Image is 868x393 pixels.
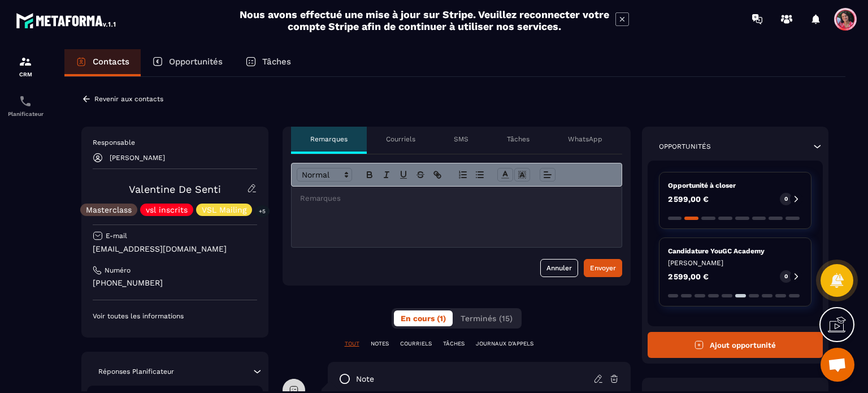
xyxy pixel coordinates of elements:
p: COURRIELS [400,340,432,348]
p: Masterclass [86,206,132,214]
button: Terminés (15) [454,310,519,326]
span: En cours (1) [401,314,446,323]
p: Responsable [93,138,257,147]
p: JOURNAUX D'APPELS [476,340,533,348]
p: [PERSON_NAME] [668,258,803,267]
a: Valentine De Senti [129,183,221,195]
button: Envoyer [584,259,622,277]
p: Tâches [262,57,291,67]
p: note [356,374,374,385]
p: TOUT [345,340,359,348]
p: Voir toutes les informations [93,312,257,321]
img: scheduler [19,94,32,108]
p: Opportunités [169,57,223,67]
p: CRM [3,71,48,77]
img: formation [19,55,32,68]
p: vsl inscrits [146,206,188,214]
h2: Nous avons effectué une mise à jour sur Stripe. Veuillez reconnecter votre compte Stripe afin de ... [239,8,610,32]
p: +5 [255,205,270,217]
p: Revenir aux contacts [94,95,163,103]
a: Contacts [64,49,141,76]
p: Réponses Planificateur [98,367,174,376]
a: Opportunités [141,49,234,76]
button: Annuler [540,259,578,277]
p: 0 [784,195,788,203]
p: [PERSON_NAME] [110,154,165,162]
p: SMS [454,135,468,144]
p: Planificateur [3,111,48,117]
p: Contacts [93,57,129,67]
div: Envoyer [590,262,616,274]
p: Courriels [386,135,415,144]
a: formationformationCRM [3,46,48,86]
p: [PHONE_NUMBER] [93,278,257,288]
p: VSL Mailing [202,206,246,214]
span: Terminés (15) [461,314,513,323]
p: Candidature YouGC Academy [668,247,803,256]
button: En cours (1) [394,310,453,326]
div: Ouvrir le chat [821,348,854,382]
img: logo [16,10,118,31]
p: TÂCHES [443,340,465,348]
p: NOTES [371,340,389,348]
p: Opportunités [659,142,711,151]
p: Remarques [310,135,348,144]
a: schedulerschedulerPlanificateur [3,86,48,126]
p: 2 599,00 € [668,273,709,280]
p: Tâches [507,135,530,144]
button: Ajout opportunité [648,332,823,358]
p: 2 599,00 € [668,195,709,203]
p: WhatsApp [568,135,602,144]
p: [EMAIL_ADDRESS][DOMAIN_NAME] [93,244,257,254]
p: Numéro [105,266,131,275]
a: Tâches [234,49,302,76]
p: 0 [784,273,788,280]
p: E-mail [106,231,127,240]
p: Opportunité à closer [668,181,803,190]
